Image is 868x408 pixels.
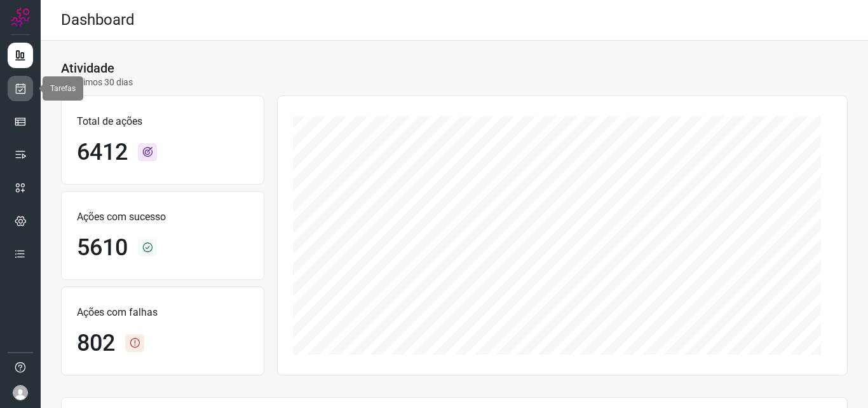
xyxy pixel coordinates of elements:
[61,11,135,29] h2: Dashboard
[77,234,128,262] h1: 5610
[77,330,115,357] h1: 802
[77,139,128,166] h1: 6412
[50,84,76,93] span: Tarefas
[77,114,248,129] p: Total de ações
[61,60,114,76] h3: Atividade
[77,209,248,225] p: Ações com sucesso
[77,305,248,320] p: Ações com falhas
[13,385,28,400] img: avatar-user-boy.jpg
[61,76,133,89] p: Últimos 30 dias
[11,8,30,27] img: Logo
